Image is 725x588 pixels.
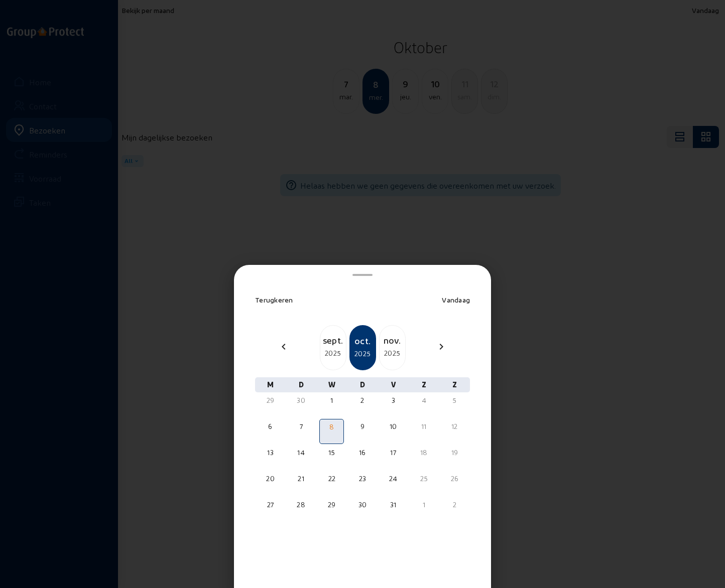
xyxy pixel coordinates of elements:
[290,395,312,405] div: 30
[413,500,435,510] div: 1
[320,395,343,405] div: 1
[259,395,282,405] div: 29
[259,421,282,431] div: 6
[350,348,375,360] div: 2025
[321,422,342,432] div: 8
[351,421,374,431] div: 9
[382,474,405,484] div: 24
[351,500,374,510] div: 30
[259,448,282,458] div: 13
[382,421,405,431] div: 10
[443,395,466,405] div: 5
[320,333,346,347] div: sept.
[413,474,435,484] div: 25
[413,448,435,458] div: 18
[286,377,316,392] div: D
[442,296,470,304] span: Vandaag
[320,474,343,484] div: 22
[255,296,293,304] span: Terugkeren
[435,341,447,353] mat-icon: chevron_right
[320,448,343,458] div: 15
[320,500,343,510] div: 29
[380,347,405,359] div: 2025
[351,448,374,458] div: 16
[439,377,470,392] div: Z
[443,448,466,458] div: 19
[347,377,378,392] div: D
[259,500,282,510] div: 27
[443,421,466,431] div: 12
[290,421,312,431] div: 7
[378,377,409,392] div: V
[350,334,375,348] div: oct.
[255,377,286,392] div: M
[259,474,282,484] div: 20
[351,474,374,484] div: 23
[409,377,439,392] div: Z
[380,333,405,347] div: nov.
[382,395,405,405] div: 3
[290,500,312,510] div: 28
[443,474,466,484] div: 26
[316,377,347,392] div: W
[382,448,405,458] div: 17
[290,474,312,484] div: 21
[351,395,374,405] div: 2
[382,500,405,510] div: 31
[443,500,466,510] div: 2
[290,448,312,458] div: 14
[413,395,435,405] div: 4
[413,421,435,431] div: 11
[320,347,346,359] div: 2025
[278,341,290,353] mat-icon: chevron_left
